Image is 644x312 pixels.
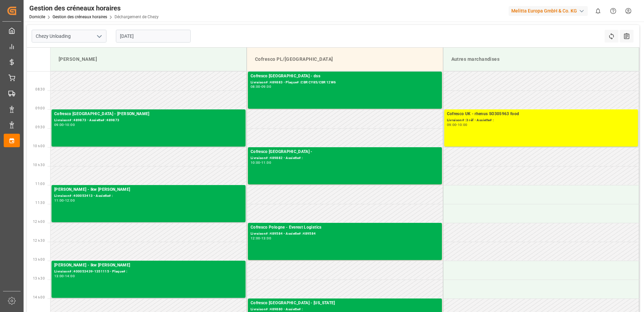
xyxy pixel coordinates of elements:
[447,111,636,118] div: Cofresco UK - rhenus SO305963 food
[35,201,45,205] span: 11:30
[260,161,261,164] div: -
[29,3,159,13] div: Gestion des créneaux horaires
[29,15,45,19] a: Domicile
[590,3,606,19] button: Afficher 0 nouvelles notifications
[251,161,260,164] div: 10:00
[252,53,438,66] div: Cofresco PL/[GEOGRAPHIC_DATA]
[456,123,457,126] div: -
[260,237,261,240] div: -
[509,4,590,17] button: Melitta Europa GmbH & Co. KG
[65,275,75,278] div: 14:00
[35,106,45,110] span: 09:00
[33,163,45,167] span: 10 h 30
[261,237,271,240] div: 13:00
[54,199,64,202] div: 11:00
[33,220,45,224] span: 12 h 00
[33,258,45,261] span: 13 h 00
[64,275,65,278] div: -
[261,161,271,164] div: 11:00
[64,123,65,126] div: -
[65,123,75,126] div: 10:00
[33,239,45,242] span: 12 h 30
[251,224,439,231] div: Cofresco Pologne - Everest Logistics
[251,231,439,237] div: Livraison# :489584 - Assiette# :489584
[65,199,75,202] div: 12:00
[35,87,45,91] span: 08:30
[56,53,241,66] div: [PERSON_NAME]
[35,125,45,129] span: 09:30
[447,123,457,126] div: 09:00
[261,85,271,88] div: 09:00
[251,300,439,307] div: Cofresco [GEOGRAPHIC_DATA] - [US_STATE]
[458,123,468,126] div: 10:00
[33,277,45,280] span: 13 h 30
[251,155,439,161] div: Livraison# :489882 - Assiette# :
[53,15,107,19] a: Gestion des créneaux horaires
[54,262,243,269] div: [PERSON_NAME] - lkw [PERSON_NAME]
[251,237,260,240] div: 12:00
[54,275,64,278] div: 13:00
[32,30,106,43] input: Type à rechercher/sélectionner
[116,30,191,43] input: JJ-MM-AAAA
[447,118,636,123] div: Livraison# :3 réf - Assiette# :
[54,123,64,126] div: 09:00
[251,80,439,85] div: Livraison# :489883 - Plaque# :CBR CY85/CBR 12W6
[54,111,243,118] div: Cofresco [GEOGRAPHIC_DATA] - [PERSON_NAME]
[54,118,243,123] div: Livraison# :489873 - Assiette# :489873
[511,7,577,15] font: Melitta Europa GmbH & Co. KG
[33,295,45,299] span: 14 h 00
[54,193,243,199] div: Livraison# :400053413 - Assiette# :
[94,31,104,42] button: Ouvrir le menu
[35,182,45,186] span: 11:00
[449,53,634,66] div: Autres marchandises
[64,199,65,202] div: -
[54,269,243,275] div: Livraison# :400053439-1351115 - Plaque# :
[251,149,439,155] div: Cofresco [GEOGRAPHIC_DATA] -
[251,85,260,88] div: 08:00
[251,73,439,80] div: Cofresco [GEOGRAPHIC_DATA] - dss
[606,3,621,19] button: Centre d’aide
[54,186,243,193] div: [PERSON_NAME] - lkw [PERSON_NAME]
[33,144,45,148] span: 10 h 00
[260,85,261,88] div: -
